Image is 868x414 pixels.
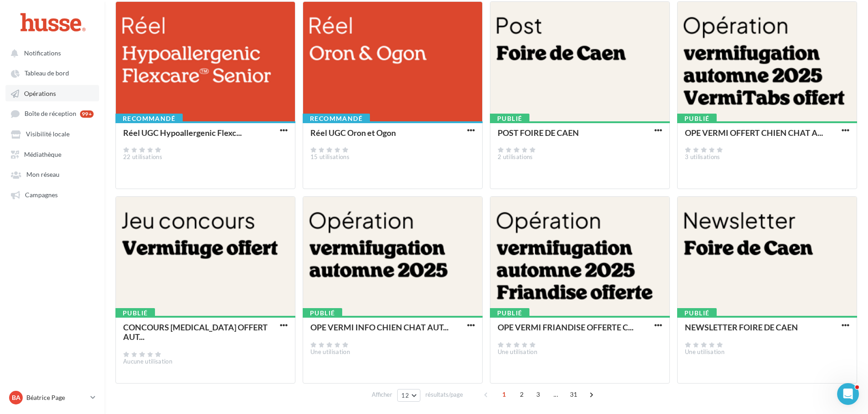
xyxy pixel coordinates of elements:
[115,308,155,318] div: Publié
[5,186,99,203] a: Campagnes
[24,90,56,97] span: Opérations
[7,389,97,406] a: Ba Béatrice Page
[566,387,581,402] span: 31
[12,393,20,402] span: Ba
[5,65,99,81] a: Tableau de bord
[303,308,342,318] div: Publié
[549,387,563,402] span: ...
[310,153,349,160] span: 15 utilisations
[80,110,94,118] div: 99+
[123,322,268,342] div: CONCOURS [MEDICAL_DATA] OFFERT AUT...
[397,389,420,402] button: 12
[310,322,449,332] div: OPE VERMI INFO CHIEN CHAT AUT...
[26,130,70,138] span: Visibilité locale
[372,390,392,399] span: Afficher
[123,153,162,160] span: 22 utilisations
[498,153,533,160] span: 2 utilisations
[514,387,529,402] span: 2
[24,150,61,158] span: Médiathèque
[490,308,529,318] div: Publié
[26,171,60,179] span: Mon réseau
[498,322,634,332] div: OPE VERMI FRIANDISE OFFERTE C...
[677,114,717,124] div: Publié
[310,128,396,138] div: Réel UGC Oron et Ogon
[25,110,76,118] span: Boîte de réception
[498,128,579,138] div: POST FOIRE DE CAEN
[685,128,823,138] div: OPE VERMI OFFERT CHIEN CHAT A...
[115,114,183,124] div: Recommandé
[531,387,545,402] span: 3
[25,191,58,199] span: Campagnes
[123,128,242,138] div: Réel UGC Hypoallergenic Flexc...
[24,49,61,57] span: Notifications
[498,348,537,355] span: Une utilisation
[677,308,717,318] div: Publié
[5,146,99,162] a: Médiathèque
[25,70,69,77] span: Tableau de bord
[497,387,511,402] span: 1
[401,392,409,399] span: 12
[685,322,798,332] div: NEWSLETTER FOIRE DE CAEN
[5,85,99,101] a: Opérations
[123,358,172,365] span: Aucune utilisation
[310,348,350,355] span: Une utilisation
[5,45,95,61] button: Notifications
[490,114,529,124] div: Publié
[5,105,99,122] a: Boîte de réception 99+
[685,348,724,355] span: Une utilisation
[685,153,720,160] span: 3 utilisations
[26,393,87,402] p: Béatrice Page
[425,390,463,399] span: résultats/page
[5,125,99,142] a: Visibilité locale
[837,383,859,405] iframe: Intercom live chat
[5,166,99,182] a: Mon réseau
[303,114,370,124] div: Recommandé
